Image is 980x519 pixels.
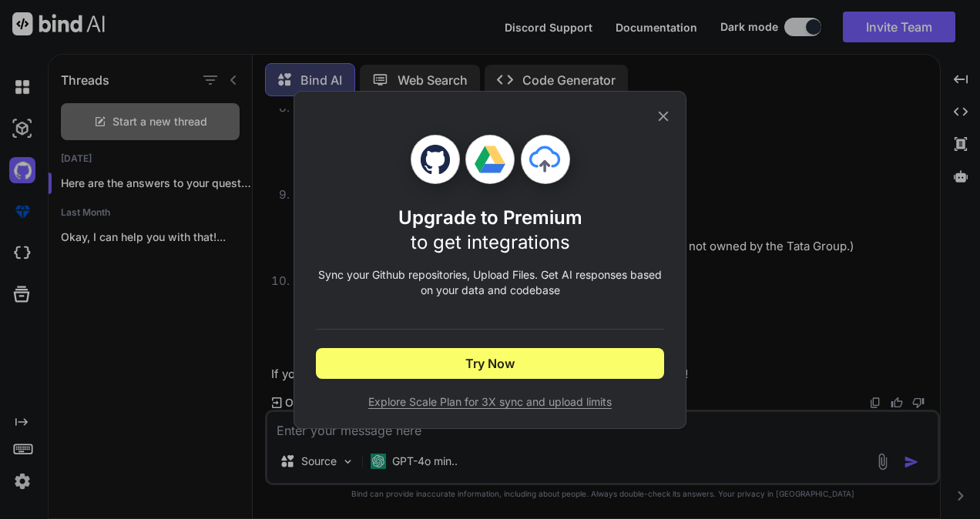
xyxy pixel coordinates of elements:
span: to get integrations [411,231,570,253]
h1: Upgrade to Premium [398,206,582,255]
p: Sync your Github repositories, Upload Files. Get AI responses based on your data and codebase [316,267,664,298]
button: Try Now [316,348,664,379]
span: Explore Scale Plan for 3X sync and upload limits [316,394,664,410]
span: Try Now [465,354,515,373]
